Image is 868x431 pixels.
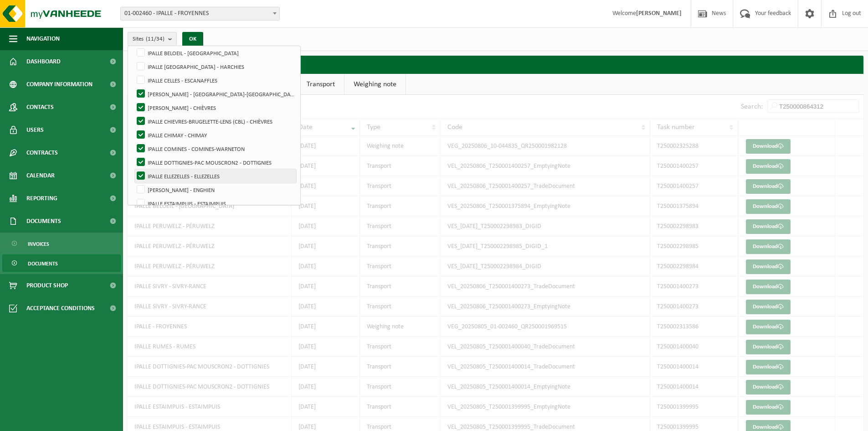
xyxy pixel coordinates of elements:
label: IPALLE COMINES - COMINES-WARNETON [135,142,296,156]
span: Dashboard [26,50,61,73]
a: Transport [298,74,344,95]
span: 01-002460 - IPALLE - FROYENNES [121,7,279,20]
span: Documents [26,210,61,233]
h2: Documents [128,56,863,73]
a: Weighing note [344,74,406,95]
label: IPALLE ESTAIMPUIS - ESTAIMPUIS [135,197,296,210]
span: Contracts [26,141,58,164]
strong: [PERSON_NAME] [636,10,682,17]
span: Sites [133,32,164,46]
span: Invoices [28,235,49,253]
span: Navigation [26,27,60,50]
span: Users [26,119,44,141]
span: Company information [26,73,92,96]
span: Reporting [26,187,57,210]
span: Calendar [26,164,55,187]
label: IPALLE BELOEIL - [GEOGRAPHIC_DATA] [135,46,296,60]
span: 01-002460 - IPALLE - FROYENNES [120,7,280,21]
count: (11/34) [146,36,164,42]
label: IPALLE [GEOGRAPHIC_DATA] - HARCHIES [135,60,296,73]
label: IPALLE CHIEVRES-BRUGELETTE-LENS (CBL) - CHIÈVRES [135,114,296,128]
span: Documents [28,255,58,272]
label: IPALLE CHIMAY - CHIMAY [135,128,296,142]
button: OK [182,32,203,47]
a: Invoices [2,235,121,252]
label: [PERSON_NAME] - ENGHIEN [135,183,296,197]
button: Sites(11/34) [128,32,177,46]
label: IPALLE CELLES - ESCANAFFLES [135,73,296,87]
label: [PERSON_NAME] - [GEOGRAPHIC_DATA]-[GEOGRAPHIC_DATA] [135,87,296,101]
label: IPALLE DOTTIGNIES-PAC MOUSCRON2 - DOTTIGNIES [135,156,296,169]
label: IPALLE ELLEZELLES - ELLEZELLES [135,169,296,183]
span: Acceptance conditions [26,297,95,320]
label: [PERSON_NAME] - CHIÈVRES [135,101,296,114]
span: Product Shop [26,274,68,297]
a: Documents [2,254,121,272]
span: Contacts [26,96,54,119]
